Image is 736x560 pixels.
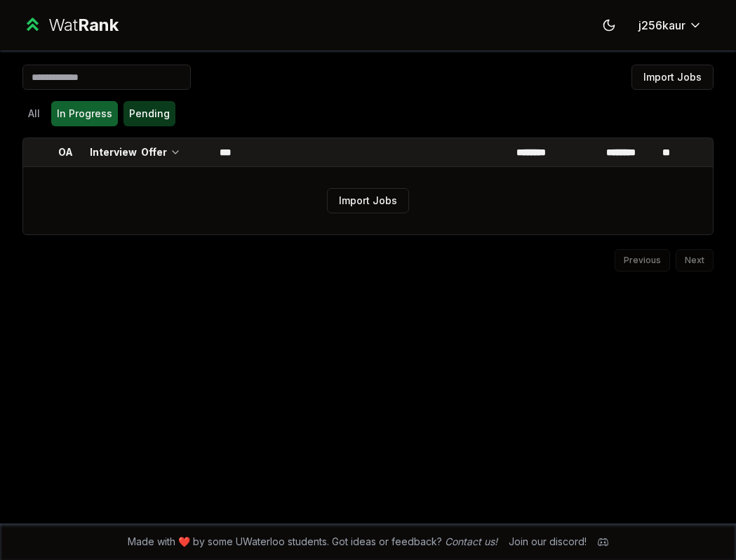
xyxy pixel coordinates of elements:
button: In Progress [51,101,118,126]
button: j256kaur [627,13,714,38]
button: Import Jobs [631,65,714,90]
div: Join our discord! [509,535,587,549]
div: Wat [48,14,119,36]
span: Made with ❤️ by some UWaterloo students. Got ideas or feedback? [128,535,497,549]
button: Import Jobs [327,188,409,213]
p: Offer [141,145,167,159]
span: Rank [78,15,119,35]
span: j256kaur [638,17,685,34]
a: Contact us! [445,535,497,547]
button: All [22,101,46,126]
p: Interview [90,145,137,159]
a: WatRank [22,14,119,36]
button: Pending [123,101,175,126]
p: OA [58,145,73,159]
